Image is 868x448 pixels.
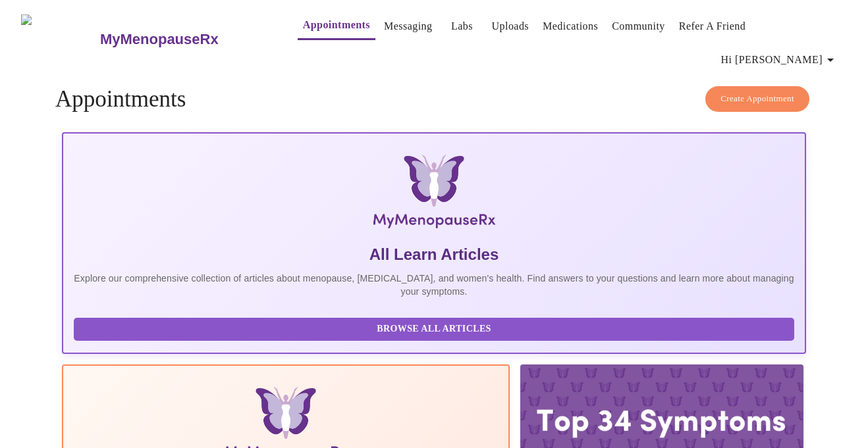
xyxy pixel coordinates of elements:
img: MyMenopauseRx Logo [21,14,98,64]
a: Messaging [384,17,432,36]
button: Messaging [379,13,437,39]
button: Appointments [298,12,375,40]
a: Appointments [303,16,370,34]
span: Create Appointment [720,91,794,107]
a: MyMenopauseRx [98,16,271,62]
h5: All Learn Articles [74,244,794,265]
button: Labs [441,13,483,39]
span: Browse All Articles [87,321,781,337]
h4: Appointments [55,86,813,112]
a: Labs [451,17,473,36]
button: Uploads [487,13,535,39]
button: Browse All Articles [74,318,794,341]
button: Refer a Friend [674,13,751,39]
img: MyMenopauseRx Logo [186,155,682,234]
button: Hi [PERSON_NAME] [716,47,844,73]
a: Browse All Articles [74,322,798,334]
a: Uploads [492,17,529,36]
h3: MyMenopauseRx [100,31,219,48]
p: Explore our comprehensive collection of articles about menopause, [MEDICAL_DATA], and women's hea... [74,272,794,298]
span: Hi [PERSON_NAME] [721,51,838,69]
a: Medications [543,17,598,36]
button: Community [607,13,670,39]
a: Refer a Friend [679,17,746,36]
button: Medications [537,13,603,39]
button: Create Appointment [705,86,809,112]
a: Community [612,17,665,36]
